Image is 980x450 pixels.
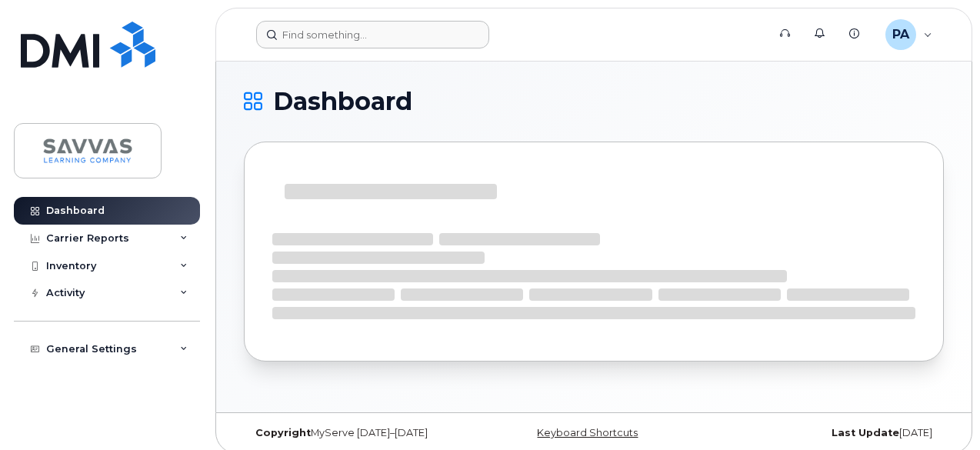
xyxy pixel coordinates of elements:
[711,427,944,439] div: [DATE]
[273,90,412,113] span: Dashboard
[255,427,311,438] strong: Copyright
[537,427,638,438] a: Keyboard Shortcuts
[244,427,477,439] div: MyServe [DATE]–[DATE]
[832,427,899,438] strong: Last Update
